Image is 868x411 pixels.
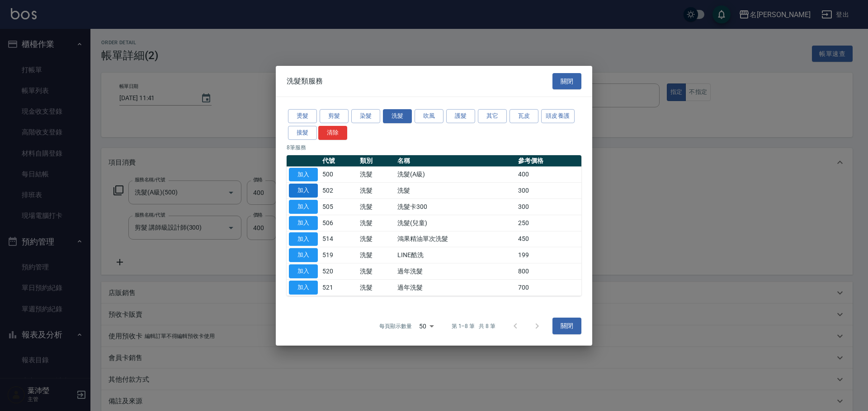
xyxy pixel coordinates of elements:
[395,199,516,215] td: 洗髮卡300
[320,215,358,231] td: 506
[395,215,516,231] td: 洗髮(兒童)
[395,155,516,166] th: 名稱
[358,247,395,263] td: 洗髮
[358,215,395,231] td: 洗髮
[320,279,358,296] td: 521
[383,109,412,123] button: 洗髮
[358,279,395,296] td: 洗髮
[478,109,507,123] button: 其它
[320,109,349,123] button: 剪髮
[358,183,395,199] td: 洗髮
[395,263,516,279] td: 過年洗髮
[320,155,358,166] th: 代號
[358,155,395,166] th: 類別
[289,281,318,295] button: 加入
[395,183,516,199] td: 洗髮
[516,199,581,215] td: 300
[516,215,581,231] td: 250
[320,166,358,183] td: 500
[318,126,347,140] button: 清除
[351,109,380,123] button: 染髮
[379,322,412,330] p: 每頁顯示數量
[415,314,437,338] div: 50
[516,279,581,296] td: 700
[320,199,358,215] td: 505
[320,247,358,263] td: 519
[516,263,581,279] td: 800
[289,216,318,230] button: 加入
[358,231,395,247] td: 洗髮
[287,77,323,86] span: 洗髮類服務
[516,247,581,263] td: 199
[320,263,358,279] td: 520
[509,109,538,123] button: 瓦皮
[289,248,318,262] button: 加入
[516,183,581,199] td: 300
[289,264,318,278] button: 加入
[541,109,575,123] button: 頭皮養護
[395,247,516,263] td: LINE酷洗
[395,231,516,247] td: 鴻果精油單次洗髮
[287,143,581,151] p: 8 筆服務
[320,231,358,247] td: 514
[289,167,318,181] button: 加入
[289,200,318,214] button: 加入
[289,184,318,198] button: 加入
[446,109,475,123] button: 護髮
[516,155,581,166] th: 參考價格
[516,231,581,247] td: 450
[452,322,495,330] p: 第 1–8 筆 共 8 筆
[358,199,395,215] td: 洗髮
[320,183,358,199] td: 502
[289,232,318,246] button: 加入
[395,166,516,183] td: 洗髮(A級)
[288,126,317,140] button: 接髮
[358,263,395,279] td: 洗髮
[358,166,395,183] td: 洗髮
[395,279,516,296] td: 過年洗髮
[552,73,581,89] button: 關閉
[516,166,581,183] td: 400
[288,109,317,123] button: 燙髮
[552,318,581,334] button: 關閉
[415,109,443,123] button: 吹風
